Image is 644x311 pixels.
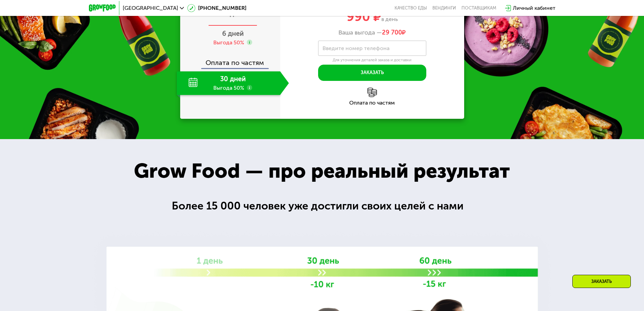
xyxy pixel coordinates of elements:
[119,156,525,186] div: Grow Food — про реальный результат
[123,5,178,11] span: [GEOGRAPHIC_DATA]
[318,65,426,81] button: Заказать
[347,9,381,24] span: 990 ₽
[222,29,244,38] span: 6 дней
[381,16,398,22] span: в день
[181,52,280,68] div: Оплата по частям
[432,5,456,11] a: Вендинги
[280,29,464,37] div: Ваша выгода —
[213,39,244,46] div: Выгода 50%
[461,5,496,11] div: поставщикам
[318,58,426,63] div: Для уточнения деталей заказа и доставки
[172,198,472,214] div: Более 15 000 человек уже достигли своих целей с нами
[572,275,631,288] div: Заказать
[382,29,402,36] span: 29 700
[513,4,555,12] div: Личный кабинет
[323,46,389,50] label: Введите номер телефона
[382,29,406,37] span: ₽
[187,4,246,12] a: [PHONE_NUMBER]
[280,100,464,106] div: Оплата по частям
[395,5,427,11] a: Качество еды
[367,88,377,97] img: l6xcnZfty9opOoJh.png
